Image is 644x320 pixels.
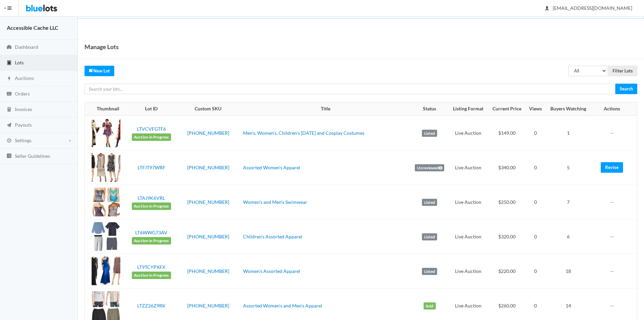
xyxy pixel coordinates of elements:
td: Live Auction [449,115,488,150]
a: [PHONE_NUMBER] [187,199,229,205]
a: [PHONE_NUMBER] [187,130,229,136]
span: Invoices [15,106,32,112]
th: Listing Format [449,102,488,116]
a: Assorted Women's Apparel [243,165,300,170]
span: Lots [15,60,24,65]
label: Listed [422,268,437,275]
a: [PHONE_NUMBER] [187,268,229,274]
strong: Accessible Cache LLC [7,24,58,31]
span: Dashboard [15,44,38,50]
ion-icon: cash [6,91,13,98]
td: $340.00 [488,150,526,185]
span: [EMAIL_ADDRESS][DOMAIN_NAME] [545,5,632,11]
a: LTFJT97WRF [138,165,165,170]
span: Auction in Progress [132,272,171,279]
th: Title [240,102,410,116]
ion-icon: calculator [6,107,13,113]
ion-icon: cog [6,138,13,144]
td: -- [591,115,637,150]
a: LTZZ26Z9RK [137,303,166,308]
ion-icon: list box [6,153,13,159]
td: 5 [546,150,591,185]
td: $149.00 [488,115,526,150]
ion-icon: flash [6,76,13,82]
label: Listed [422,233,437,241]
td: Live Auction [449,150,488,185]
span: Seller Guidelines [15,153,50,159]
th: Thumbnail [85,102,127,116]
label: Sold [424,302,436,310]
td: -- [591,185,637,219]
ion-icon: create [89,68,93,72]
input: Search [615,84,637,94]
span: Orders [15,91,30,97]
td: 18 [546,254,591,289]
label: Listed [422,199,437,206]
th: Current Price [488,102,526,116]
span: Auction in Progress [132,237,171,244]
span: Settings [15,137,31,143]
a: Children's Assorted Apparel [243,234,302,239]
td: Live Auction [449,185,488,219]
td: -- [591,219,637,254]
a: [PHONE_NUMBER] [187,303,229,308]
ion-icon: paper plane [6,122,13,129]
th: Views [525,102,545,116]
h1: Manage Lots [85,42,119,52]
th: Lot ID [127,102,176,116]
span: Auction in Progress [132,202,171,210]
th: Actions [591,102,637,116]
input: Filter Lots [608,66,637,76]
td: $320.00 [488,219,526,254]
td: 0 [525,185,545,219]
td: -- [591,254,637,289]
a: LT6WWG73AV [135,230,167,235]
td: $220.00 [488,254,526,289]
a: Assorted Women's and Men's Apparel [243,303,322,308]
a: LTVCVFGTF6 [137,126,166,132]
label: Unreviewed [415,164,444,172]
td: 1 [546,115,591,150]
label: Listed [422,130,437,137]
td: 0 [525,150,545,185]
a: Men's, Women's, Children's [DATE] and Cosplay Costumes [243,130,364,136]
th: Buyers Watching [546,102,591,116]
td: Live Auction [449,219,488,254]
td: Live Auction [449,254,488,289]
a: createNew Lot [85,66,114,76]
a: Women's Assorted Apparel [243,268,300,274]
a: Women's and Men's Swimwear [243,199,307,205]
a: LTAJ9K6VRL [138,195,165,201]
span: Auction in Progress [132,133,171,141]
td: 0 [525,115,545,150]
ion-icon: clipboard [6,60,13,66]
ion-icon: person [544,5,550,12]
td: 6 [546,219,591,254]
td: 0 [525,254,545,289]
span: Auctions [15,75,34,81]
th: Status [410,102,449,116]
input: Search your lots... [85,84,616,94]
a: Revise [601,162,623,173]
span: Payouts [15,122,32,128]
ion-icon: speedometer [6,44,13,51]
td: $250.00 [488,185,526,219]
a: LT9TCYPXFX [137,264,165,270]
td: 7 [546,185,591,219]
th: Custom SKU [176,102,240,116]
a: [PHONE_NUMBER] [187,165,229,170]
td: 0 [525,219,545,254]
a: [PHONE_NUMBER] [187,234,229,239]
